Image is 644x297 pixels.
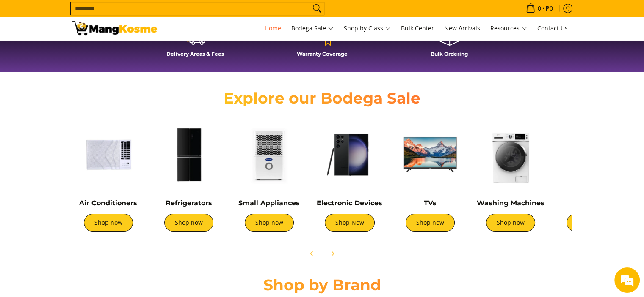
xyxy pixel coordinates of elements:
span: New Arrivals [444,24,480,32]
a: Warranty Coverage [263,25,381,63]
h4: Delivery Areas & Fees [136,51,254,57]
a: Shop Now [325,214,375,232]
span: Shop by Class [344,23,391,34]
h2: Shop by Brand [72,275,572,294]
span: Contact Us [537,24,568,32]
a: Shop now [164,214,213,232]
img: Washing Machines [475,119,547,191]
h2: Explore our Bodega Sale [199,89,445,108]
span: Bodega Sale [291,23,334,34]
span: Home [265,24,281,32]
a: New Arrivals [440,17,484,40]
img: Small Appliances [233,119,305,191]
h4: Warranty Coverage [263,51,381,57]
a: Shop now [567,214,616,232]
img: Cookers [555,119,627,191]
a: Washing Machines [477,199,544,207]
span: Resources [490,23,527,34]
img: Electronic Devices [314,119,386,191]
button: Search [310,2,324,15]
img: Mang Kosme: Your Home Appliances Warehouse Sale Partner! [72,21,157,35]
a: Refrigerators [166,199,212,207]
a: Bodega Sale [287,17,338,40]
span: Bulk Center [401,24,434,32]
h4: Bulk Ordering [390,51,509,57]
a: Shop now [245,214,294,232]
a: Shop now [406,214,455,232]
span: • [523,4,556,13]
a: Small Appliances [238,199,300,207]
a: Home [260,17,285,40]
button: Previous [303,244,321,263]
a: Shop now [84,214,133,232]
a: Shop by Class [340,17,395,40]
nav: Main Menu [166,17,572,40]
a: Bulk Ordering [390,25,509,63]
img: TVs [394,119,466,191]
a: TVs [424,199,437,207]
span: 0 [536,5,542,11]
a: Electronic Devices [317,199,382,207]
a: Delivery Areas & Fees [136,25,254,63]
img: Air Conditioners [72,119,144,191]
a: Air Conditioners [79,199,137,207]
a: Shop now [486,214,535,232]
a: Bulk Center [397,17,438,40]
img: Refrigerators [153,119,225,191]
button: Next [323,244,342,263]
a: Contact Us [533,17,572,40]
span: ₱0 [544,5,554,11]
a: Resources [486,17,531,40]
